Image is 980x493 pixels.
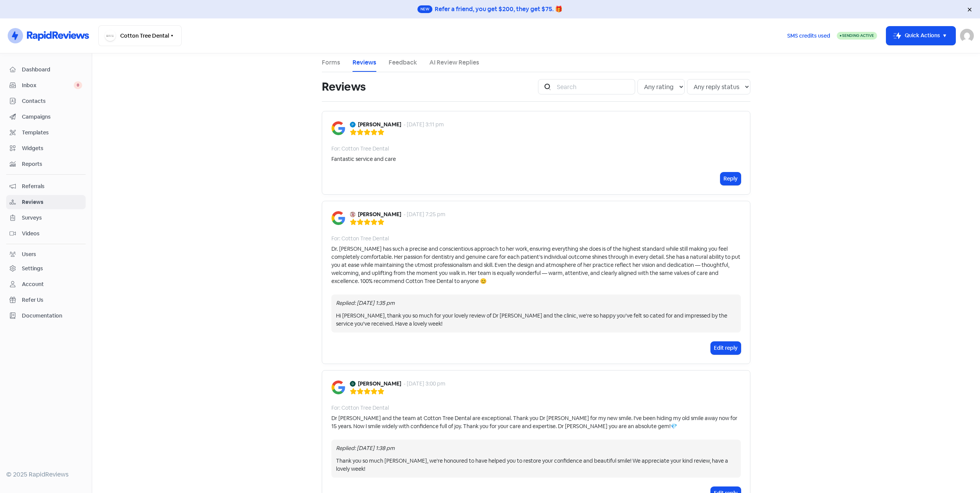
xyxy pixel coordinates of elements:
[6,211,86,225] a: Surveys
[350,122,356,127] img: Avatar
[711,342,741,354] button: Edit reply
[720,172,741,185] button: Reply
[6,63,86,77] a: Dashboard
[353,58,376,67] a: Reviews
[404,380,445,388] div: - [DATE] 3:00 pm
[74,81,82,89] span: 0
[22,129,82,137] span: Templates
[336,445,395,452] i: Replied: [DATE] 1:38 pm
[552,79,635,94] input: Search
[22,66,82,74] span: Dashboard
[6,126,86,140] a: Templates
[22,230,82,238] span: Videos
[22,296,82,304] span: Refer Us
[842,33,874,38] span: Sending Active
[358,121,401,129] b: [PERSON_NAME]
[331,404,389,412] div: For: Cotton Tree Dental
[6,179,86,194] a: Referrals
[98,25,182,46] button: Cotton Tree Dental
[6,141,86,156] a: Widgets
[22,250,36,258] div: Users
[6,110,86,124] a: Campaigns
[22,81,74,89] span: Inbox
[331,211,345,225] img: Image
[6,78,86,93] a: Inbox 0
[886,26,955,45] button: Quick Actions
[331,145,389,153] div: For: Cotton Tree Dental
[429,58,479,67] a: AI Review Replies
[6,247,86,261] a: Users
[22,97,82,105] span: Contacts
[6,94,86,108] a: Contacts
[336,312,736,328] div: Hi [PERSON_NAME], thank you so much for your lovely review of Dr [PERSON_NAME] and the clinic, we...
[322,58,340,67] a: Forms
[6,309,86,323] a: Documentation
[331,414,741,430] div: Dr [PERSON_NAME] and the team at Cotton Tree Dental are exceptional. Thank you Dr [PERSON_NAME] f...
[22,144,82,152] span: Widgets
[787,32,830,40] span: SMS credits used
[350,212,356,217] img: Avatar
[6,157,86,171] a: Reports
[22,160,82,168] span: Reports
[6,195,86,209] a: Reviews
[22,312,82,320] span: Documentation
[781,31,837,39] a: SMS credits used
[331,121,345,135] img: Image
[322,74,366,99] h1: Reviews
[389,58,417,67] a: Feedback
[417,5,432,13] span: New
[22,182,82,190] span: Referrals
[22,113,82,121] span: Campaigns
[6,277,86,291] a: Account
[350,381,356,387] img: Avatar
[358,210,401,218] b: [PERSON_NAME]
[336,299,395,306] i: Replied: [DATE] 1:35 pm
[6,293,86,307] a: Refer Us
[331,381,345,394] img: Image
[837,31,877,40] a: Sending Active
[22,280,44,288] div: Account
[22,198,82,206] span: Reviews
[358,380,401,388] b: [PERSON_NAME]
[6,261,86,276] a: Settings
[435,5,563,14] div: Refer a friend, you get $200, they get $75. 🎁
[6,227,86,241] a: Videos
[22,265,43,273] div: Settings
[960,29,974,43] img: User
[404,210,445,218] div: - [DATE] 7:25 pm
[404,121,444,129] div: - [DATE] 3:11 pm
[6,470,86,479] div: © 2025 RapidReviews
[336,457,736,473] div: Thank you so much [PERSON_NAME], we're honoured to have helped you to restore your confidence and...
[331,155,396,163] div: Fantastic service and care
[331,235,389,243] div: For: Cotton Tree Dental
[22,214,82,222] span: Surveys
[331,245,741,285] div: Dr. [PERSON_NAME] has such a precise and conscientious approach to her work, ensuring everything ...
